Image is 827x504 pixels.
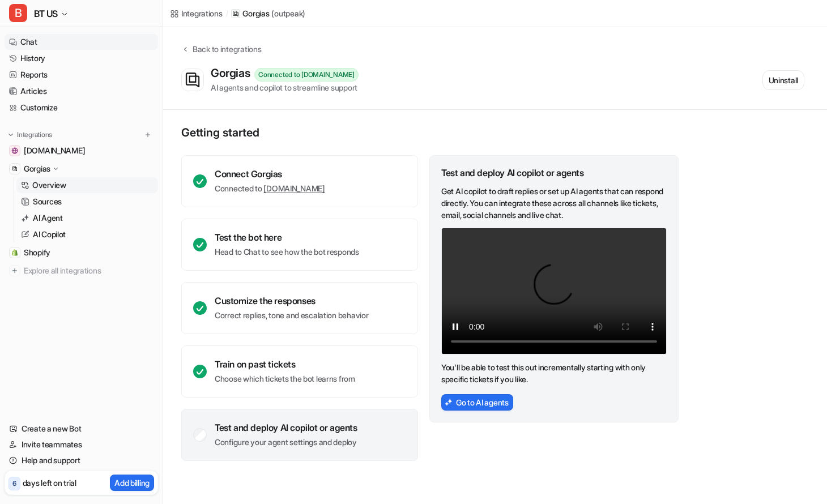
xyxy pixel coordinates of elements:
[263,183,325,193] a: [DOMAIN_NAME]
[215,437,357,448] p: Configure your agent settings and deploy
[215,358,355,370] div: Train on past tickets
[215,373,355,385] p: Choose which tickets the bot learns from
[5,263,158,279] a: Explore all integrations
[215,232,359,243] div: Test the bot here
[5,452,158,468] a: Help and support
[441,394,513,411] button: Go to AI agents
[762,70,804,90] button: Uninstall
[5,50,158,66] a: History
[17,130,52,139] p: Integrations
[189,43,261,55] div: Back to integrations
[33,196,62,207] p: Sources
[110,475,154,491] button: Add billing
[441,185,667,221] p: Get AI copilot to draft replies or set up AI agents that can respond directly. You can integrate ...
[34,6,58,22] span: BT US
[215,183,325,194] p: Connected to
[16,177,158,193] a: Overview
[5,437,158,452] a: Invite teammates
[9,265,20,276] img: explore all integrations
[271,8,305,19] p: ( outpeak )
[23,477,76,489] p: days left on trial
[24,247,50,258] span: Shopify
[215,246,359,258] p: Head to Chat to see how the bot responds
[144,131,152,139] img: menu_add.svg
[5,34,158,50] a: Chat
[215,310,368,321] p: Correct replies, tone and escalation behavior
[33,229,66,240] p: AI Copilot
[242,8,269,19] p: Gorgias
[11,147,18,154] img: bentleytrike.com
[33,212,63,224] p: AI Agent
[24,262,154,280] span: Explore all integrations
[254,68,359,82] div: Connected to [DOMAIN_NAME]
[5,421,158,437] a: Create a new Bot
[7,131,15,139] img: expand menu
[215,422,357,433] div: Test and deploy AI copilot or agents
[211,66,254,80] div: Gorgias
[9,4,27,22] span: B
[11,165,18,172] img: Gorgias
[181,126,680,139] p: Getting started
[441,361,667,385] p: You'll be able to test this out incrementally starting with only specific tickets if you like.
[441,228,667,354] video: Your browser does not support the video tag.
[170,7,223,19] a: Integrations
[231,8,305,19] a: Gorgias(outpeak)
[114,477,150,489] p: Add billing
[5,83,158,99] a: Articles
[5,100,158,116] a: Customize
[16,194,158,210] a: Sources
[5,67,158,83] a: Reports
[24,163,50,174] p: Gorgias
[5,245,158,260] a: ShopifyShopify
[211,82,359,93] div: AI agents and copilot to streamline support
[12,479,16,489] p: 6
[445,398,453,406] img: AiAgentsIcon
[215,295,368,306] div: Customize the responses
[226,8,228,19] span: /
[5,129,56,140] button: Integrations
[11,249,18,256] img: Shopify
[24,145,85,156] span: [DOMAIN_NAME]
[182,69,203,91] img: Gorgias icon
[441,167,667,178] div: Test and deploy AI copilot or agents
[181,7,223,19] div: Integrations
[16,210,158,226] a: AI Agent
[16,227,158,242] a: AI Copilot
[215,168,325,180] div: Connect Gorgias
[5,143,158,159] a: bentleytrike.com[DOMAIN_NAME]
[181,43,261,66] button: Back to integrations
[32,180,66,191] p: Overview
